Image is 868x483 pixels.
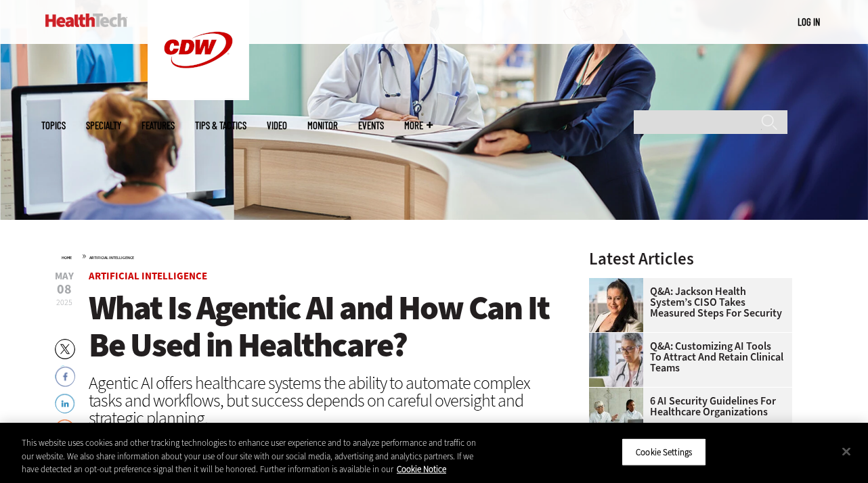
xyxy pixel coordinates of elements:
[55,283,74,296] span: 08
[41,120,66,131] span: Topics
[589,388,643,442] img: Doctors meeting in the office
[622,438,706,466] button: Cookie Settings
[589,333,650,344] a: doctor on laptop
[267,120,287,131] a: Video
[397,463,446,475] a: More information about your privacy
[307,120,338,131] a: MonITor
[358,120,384,131] a: Events
[86,120,121,131] span: Specialty
[89,374,553,427] div: Agentic AI offers healthcare systems the ability to automate complex tasks and workflows, but suc...
[142,120,175,131] a: Features
[589,333,643,387] img: doctor on laptop
[62,255,72,260] a: Home
[89,269,207,283] a: Artificial Intelligence
[56,297,72,308] span: 2025
[589,278,650,289] a: Connie Barrera
[404,120,433,131] span: More
[798,16,820,28] a: Log in
[589,396,784,417] a: 6 AI Security Guidelines for Healthcare Organizations
[89,285,549,367] span: What Is Agentic AI and How Can It Be Used in Healthcare?
[89,255,134,260] a: Artificial Intelligence
[195,120,246,131] a: Tips & Tactics
[148,89,249,103] a: CDW
[45,14,127,27] img: Home
[589,341,784,373] a: Q&A: Customizing AI Tools To Attract and Retain Clinical Teams
[589,278,643,332] img: Connie Barrera
[589,388,650,398] a: Doctors meeting in the office
[62,250,553,261] div: »
[798,15,820,29] div: User menu
[22,436,477,476] div: This website uses cookies and other tracking technologies to enhance user experience and to analy...
[589,250,792,267] h3: Latest Articles
[55,271,74,281] span: May
[831,436,861,466] button: Close
[589,286,784,319] a: Q&A: Jackson Health System’s CISO Takes Measured Steps for Security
